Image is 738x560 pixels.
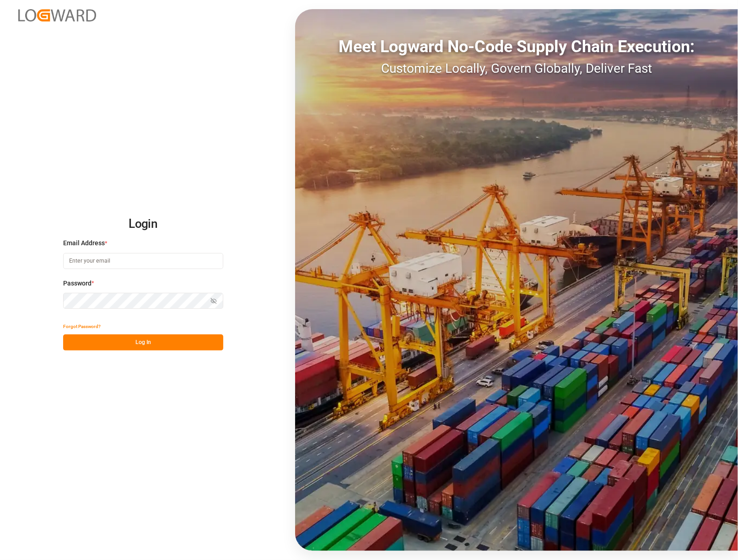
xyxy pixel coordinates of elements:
div: Meet Logward No-Code Supply Chain Execution: [295,34,738,59]
input: Enter your email [63,253,223,269]
h2: Login [63,210,223,239]
span: Email Address [63,238,105,248]
span: Password [63,279,92,288]
button: Forgot Password? [63,318,101,334]
img: Logward_new_orange.png [18,9,96,22]
div: Customize Locally, Govern Globally, Deliver Fast [295,59,738,78]
button: Log In [63,334,223,350]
